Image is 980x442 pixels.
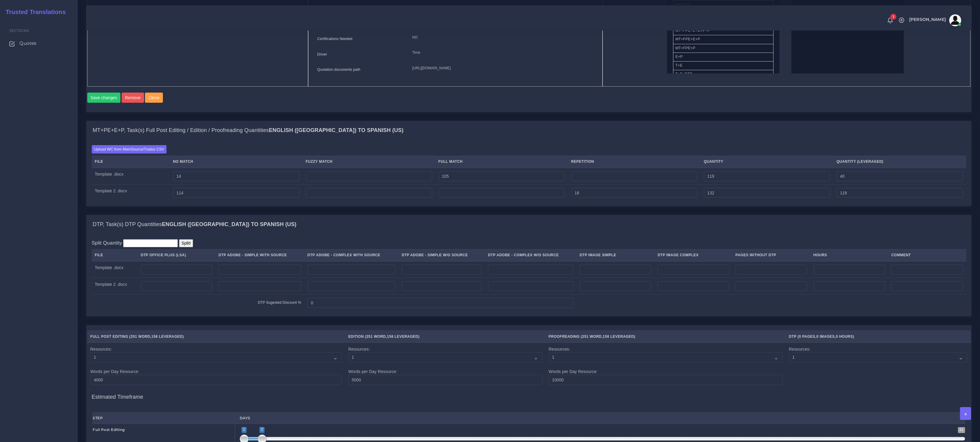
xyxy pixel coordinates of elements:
b: English ([GEOGRAPHIC_DATA]) TO Spanish (US) [269,127,403,133]
td: Template 2 .docx [92,278,138,295]
td: Resources: Words per Day Resource: [545,343,786,388]
label: Split Quantity [92,239,122,247]
span: 0 Images [817,334,835,339]
li: E+P [673,53,773,62]
span: 158 Leveraged [387,334,418,339]
th: DTP Image Simple [577,249,655,261]
span: 158 Leveraged [603,334,634,339]
th: DTP Adobe - Complex W/O Source [485,249,577,261]
div: DTP, Task(s) DTP QuantitiesEnglish ([GEOGRAPHIC_DATA]) TO Spanish (US) [86,234,971,316]
td: Template .docx [92,261,138,278]
span: 41 [958,427,965,433]
th: Repetition [568,156,701,168]
b: English ([GEOGRAPHIC_DATA]) TO Spanish (US) [162,221,296,227]
td: Resources: Words per Day Resource: [87,343,345,388]
h4: Estimated Timeframe [92,388,966,400]
th: Proofreading ( , ) [545,331,786,343]
p: NO [412,34,593,41]
th: DTP ( , , ) [786,331,970,343]
span: 0 Hours [836,334,853,339]
img: avatar [949,14,961,26]
h4: DTP, Task(s) DTP Quantities [93,221,296,228]
a: Trusted Translations [1,7,66,17]
a: Remove [122,93,145,103]
th: DTP Image Complex [655,249,733,261]
strong: Days [240,416,250,420]
span: 158 Leveraged [151,334,182,339]
h2: Trusted Translations [1,8,66,16]
h4: MT+PE+E+P, Task(s) Full Post Editing / Edition / Proofreading Quantities [93,127,403,134]
th: Pages Without DTP [732,249,810,261]
span: Sections [9,28,29,33]
strong: Step [93,416,103,420]
td: Resources: Words per Day Resource: [345,343,545,388]
label: DTP Sugested Discount % [258,300,301,305]
td: Template 2 .docx [92,185,170,201]
th: DTP Adobe - Simple W/O Source [398,249,485,261]
th: Comment [888,249,966,261]
th: Quantity [701,156,833,168]
th: File [92,249,138,261]
div: MT+PE+E+P, Task(s) Full Post Editing / Edition / Proofreading QuantitiesEnglish ([GEOGRAPHIC_DATA... [86,140,971,206]
input: Split! [179,239,193,247]
div: MT+PE+E+P, Task(s) Full Post Editing / Edition / Proofreading QuantitiesEnglish ([GEOGRAPHIC_DATA... [86,121,971,140]
li: MT+FPE+E+P [673,35,773,44]
span: 251 Word [582,334,602,339]
button: Save changes [87,93,121,103]
li: T+E [673,61,773,70]
a: 1 [885,17,895,24]
div: DTP, Task(s) DTP QuantitiesEnglish ([GEOGRAPHIC_DATA]) TO Spanish (US) [86,215,971,234]
td: Template .docx [92,168,170,185]
strong: Full Post Editing [93,427,125,432]
label: Upload WC from MemSource/Trados CSV [92,145,167,153]
label: Driver [317,52,327,57]
th: No Match [170,156,302,168]
th: Edition ( , ) [345,331,545,343]
td: Resources: [786,343,970,388]
span: 2 [259,427,265,433]
a: [PERSON_NAME]avatar [906,14,963,26]
th: DTP Adobe - Complex With Source [304,249,398,261]
th: Hours [810,249,888,261]
p: [URL][DOMAIN_NAME] [412,65,593,71]
li: MT+FPE+E+DTP+P [673,26,773,35]
th: File [92,156,170,168]
th: DTP Office Plus (LSA) [137,249,215,261]
label: Quotation documents path [317,67,360,72]
button: Clone [145,93,163,103]
th: DTP Adobe - Simple With Source [215,249,304,261]
p: Time [412,50,593,56]
label: Certifications Needed [317,36,353,42]
th: Quantity (Leveraged) [833,156,966,168]
th: Full Match [435,156,568,168]
span: 1 [890,14,896,20]
span: 251 Word [366,334,386,339]
th: Full Post Editing ( , ) [87,331,345,343]
li: T+E+DTP [673,70,773,79]
li: MT+FPE+P [673,44,773,53]
span: 1 [241,427,247,433]
span: 251 Word [131,334,150,339]
th: Fuzzy Match [302,156,435,168]
button: Remove [122,93,144,103]
a: Quotes [4,37,73,50]
span: [PERSON_NAME] [909,17,946,22]
span: Quotes [19,40,36,47]
a: Clone [145,93,164,103]
span: 0 Pages [799,334,815,339]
